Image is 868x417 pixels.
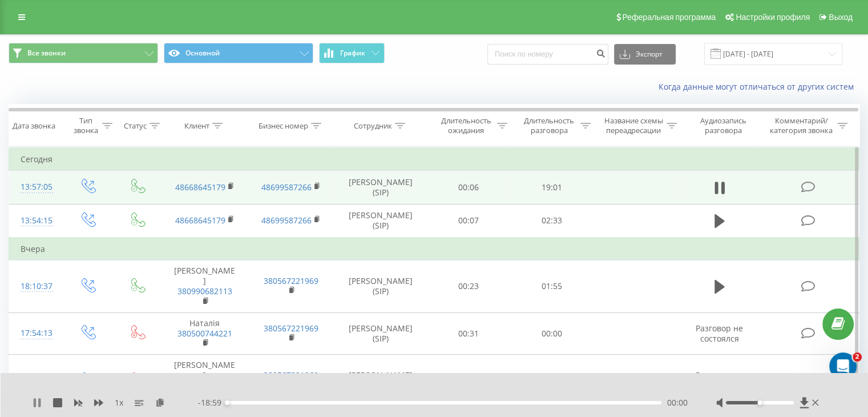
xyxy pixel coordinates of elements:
[259,121,308,131] div: Бизнес номер
[768,116,834,135] div: Комментарий/категория звонка
[622,13,716,22] span: Реферальная программа
[177,328,232,339] a: 380500744221
[829,13,853,22] span: Выход
[487,44,608,65] input: Поиск по номеру
[829,352,857,380] iframe: Intercom live chat
[659,81,859,92] a: Когда данные могут отличаться от других систем
[510,312,593,355] td: 00:00
[614,44,676,65] button: Экспорт
[520,116,578,135] div: Длительность разговора
[225,400,229,405] div: Accessibility label
[334,171,427,204] td: [PERSON_NAME] (SIP)
[264,370,318,380] a: 380567221969
[9,238,859,260] td: Вчера
[427,260,510,312] td: 00:23
[13,121,55,131] div: Дата звонка
[175,182,225,193] a: 48668645179
[264,323,318,334] a: 380567221969
[264,275,318,286] a: 380567221969
[510,260,593,312] td: 01:55
[27,49,66,58] span: Все звонки
[175,215,225,226] a: 48668645179
[696,370,743,391] span: Разговор не состоялся
[736,13,810,22] span: Настройки профиля
[510,204,593,238] td: 02:33
[261,182,312,193] a: 48699587266
[21,275,51,298] div: 18:10:37
[354,121,392,131] div: Сотрудник
[510,171,593,204] td: 19:01
[162,355,248,407] td: [PERSON_NAME]
[334,204,427,238] td: [PERSON_NAME] (SIP)
[9,43,158,63] button: Все звонки
[162,312,248,355] td: Наталія
[162,260,248,312] td: [PERSON_NAME]
[261,215,312,226] a: 48699587266
[21,322,51,344] div: 17:54:13
[690,116,757,135] div: Аудиозапись разговора
[198,397,227,408] span: - 18:59
[757,400,762,405] div: Accessibility label
[510,355,593,407] td: 00:00
[115,397,123,408] span: 1 x
[319,43,385,63] button: График
[334,260,427,312] td: [PERSON_NAME] (SIP)
[604,116,664,135] div: Название схемы переадресации
[184,121,209,131] div: Клиент
[21,210,51,232] div: 13:54:15
[340,49,365,57] span: График
[427,355,510,407] td: 00:32
[164,43,313,63] button: Основной
[334,355,427,407] td: [PERSON_NAME] (SIP)
[853,352,862,362] span: 2
[21,370,51,392] div: 17:49:05
[427,312,510,355] td: 00:31
[427,171,510,204] td: 00:06
[177,286,232,296] a: 380990682113
[334,312,427,355] td: [PERSON_NAME] (SIP)
[124,121,147,131] div: Статус
[21,176,51,198] div: 13:57:05
[667,397,688,408] span: 00:00
[72,116,99,135] div: Тип звонка
[9,148,859,171] td: Сегодня
[438,116,495,135] div: Длительность ожидания
[696,323,743,344] span: Разговор не состоялся
[427,204,510,238] td: 00:07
